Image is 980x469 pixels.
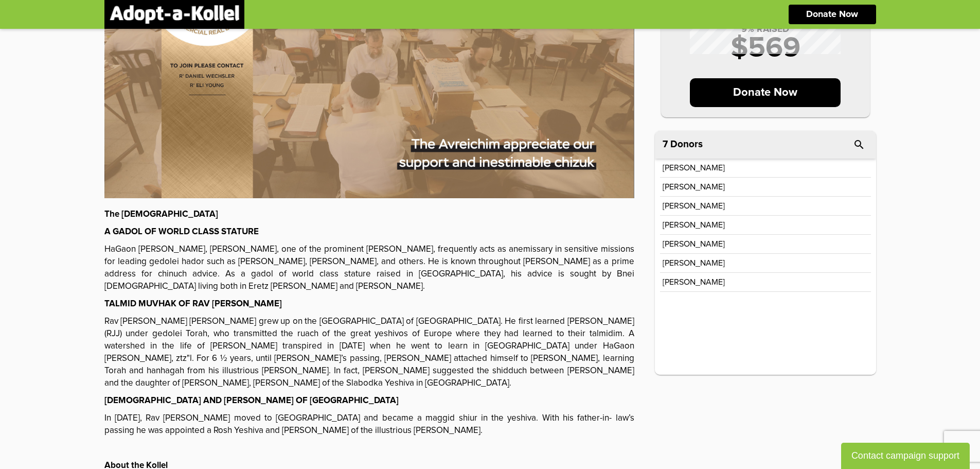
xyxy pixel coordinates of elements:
p: [PERSON_NAME] [663,164,725,172]
strong: [DEMOGRAPHIC_DATA] AND [PERSON_NAME] OF [GEOGRAPHIC_DATA] [104,396,399,405]
p: [PERSON_NAME] [663,221,725,229]
strong: TALMID MUVHAK OF RAV [PERSON_NAME] [104,300,282,308]
img: logonobg.png [110,5,239,24]
button: Contact campaign support [841,443,970,469]
p: [PERSON_NAME] [663,202,725,210]
p: Donate Now [806,10,858,19]
p: [PERSON_NAME] [663,278,725,286]
p: Rav [PERSON_NAME] [PERSON_NAME] grew up on the [GEOGRAPHIC_DATA] of [GEOGRAPHIC_DATA]. He first l... [104,316,634,390]
p: In [DATE], Rav [PERSON_NAME] moved to [GEOGRAPHIC_DATA] and became a maggid shiur in the yeshiva.... [104,412,634,437]
strong: The [DEMOGRAPHIC_DATA] [104,210,218,219]
strong: A GADOL OF WORLD CLASS STATURE [104,228,259,236]
p: [PERSON_NAME] [663,183,725,191]
p: [PERSON_NAME] [663,240,725,248]
p: HaGaon [PERSON_NAME], [PERSON_NAME], one of the prominent [PERSON_NAME], frequently acts as anemi... [104,244,634,293]
p: Donate Now [690,78,841,107]
p: [PERSON_NAME] [663,259,725,267]
i: search [853,138,865,151]
p: Donors [670,140,703,149]
span: 7 [663,140,668,149]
